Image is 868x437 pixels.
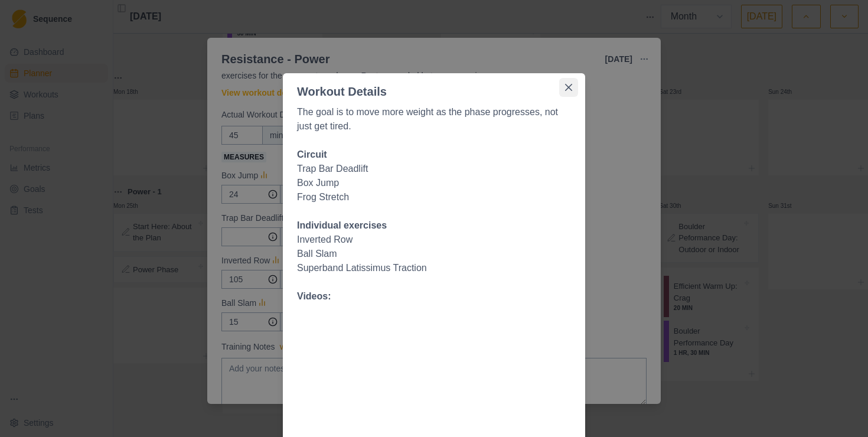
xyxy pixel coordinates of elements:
button: Close [559,78,578,97]
li: Inverted Row [297,233,571,247]
strong: Videos: [297,291,331,301]
header: Workout Details [283,73,585,100]
strong: Circuit [297,149,327,159]
li: Box Jump [297,176,571,190]
strong: Individual exercises [297,220,387,230]
li: Superband Latissimus Traction [297,261,571,275]
li: Trap Bar Deadlift [297,162,571,176]
p: The goal is to move more weight as the phase progresses, not just get tired. [297,105,571,133]
li: Ball Slam [297,247,571,261]
li: Frog Stretch [297,190,571,204]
